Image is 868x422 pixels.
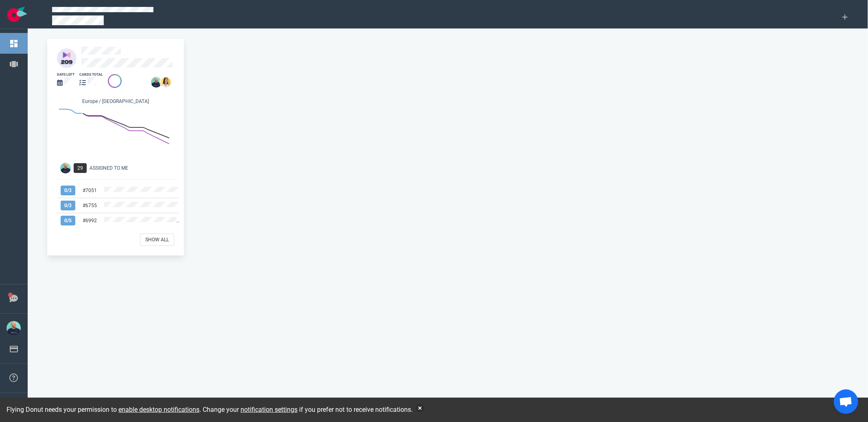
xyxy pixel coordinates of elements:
[61,186,75,195] span: 0 / 3
[57,72,74,77] div: days left
[61,216,75,225] span: 0 / 5
[74,163,87,173] span: 29
[834,389,858,414] div: Ouvrir le chat
[83,203,97,208] a: #6755
[83,188,97,193] a: #7051
[60,163,71,173] img: Avatar
[140,234,174,246] a: Show All
[160,77,171,87] img: 26
[57,98,174,107] div: Europe / [GEOGRAPHIC_DATA]
[151,77,162,87] img: 26
[79,72,103,77] div: cards total
[83,218,97,223] a: #6992
[7,406,199,413] span: Flying Donut needs your permission to
[118,406,199,413] a: enable desktop notifications
[241,406,297,413] a: notification settings
[61,201,75,210] span: 0 / 3
[199,406,413,413] span: . Change your if you prefer not to receive notifications.
[90,164,179,172] div: Assigned To Me
[57,48,77,68] img: 40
